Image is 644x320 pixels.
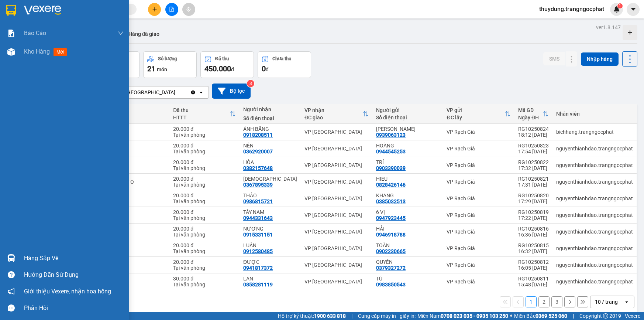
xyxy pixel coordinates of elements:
div: 01T GIẤY [104,279,166,285]
div: Mã GD [518,107,543,113]
div: 30.000 đ [173,276,236,282]
div: Người nhận [243,106,297,112]
button: caret-down [627,3,640,16]
button: Chưa thu0đ [258,51,311,78]
button: Bộ lọc [212,84,251,99]
div: 20.000 đ [173,242,236,248]
div: RG10250820 [518,193,549,198]
div: nguyenthianhdao.trangngocphat [556,162,633,168]
div: THẢO [243,193,297,198]
div: Nhân viên [556,111,633,117]
span: 1 [619,3,621,8]
span: mới [54,48,67,56]
div: nguyenthianhdao.trangngocphat [556,212,633,218]
svg: Clear value [190,89,196,95]
div: VP [GEOGRAPHIC_DATA] [304,129,369,135]
img: warehouse-icon [7,48,15,56]
div: VP [GEOGRAPHIC_DATA] [118,89,175,96]
div: Đã thu [173,107,230,113]
div: RG10250812 [518,259,549,265]
div: QUYỀN [376,259,439,265]
th: Toggle SortBy [443,104,514,124]
div: VP [GEOGRAPHIC_DATA] [304,162,369,168]
span: caret-down [630,6,637,13]
div: THAI [243,176,297,182]
div: VP [GEOGRAPHIC_DATA] [304,245,369,251]
div: Ngày ĐH [518,115,543,120]
div: VP Rạch Giá [447,195,511,201]
div: nguyenthianhdao.trangngocphat [556,245,633,251]
div: Số điện thoại [376,115,439,120]
img: warehouse-icon [7,254,15,262]
div: TÂY NAM [243,209,297,215]
div: VP [GEOGRAPHIC_DATA] [304,195,369,201]
strong: 1900 633 818 [314,313,346,319]
span: Giới thiệu Vexere, nhận hoa hồng [24,287,111,296]
div: 17:29 [DATE] [518,198,549,204]
sup: 3 [247,80,254,87]
span: notification [8,288,15,295]
span: 450.000 [204,64,231,73]
div: ĐC lấy [447,115,505,120]
button: Số lượng21món [143,51,197,78]
div: RG10250823 [518,143,549,149]
button: file-add [165,3,178,16]
div: Hướng dẫn sử dụng [24,269,124,280]
div: RG10250821 [518,176,549,182]
button: 1 [526,296,537,307]
th: Toggle SortBy [514,104,552,124]
div: 0915331151 [243,232,273,238]
div: HOÀNG [376,143,439,149]
div: VP [GEOGRAPHIC_DATA] [304,279,369,285]
span: aim [186,7,191,12]
div: Tại văn phòng [173,149,236,154]
div: RG10250822 [518,159,549,165]
div: 0947923445 [376,215,406,221]
span: Cung cấp máy in - giấy in: [358,312,416,320]
div: RG10250816 [518,226,549,232]
div: Phản hồi [24,303,124,314]
span: question-circle [8,271,15,278]
div: 16:32 [DATE] [518,248,549,254]
div: Đã thu [215,56,229,61]
span: Báo cáo [24,28,46,38]
div: nguyenthianhdao.trangngocphat [556,279,633,285]
div: Tại văn phòng [173,215,236,221]
span: Hỗ trợ kỹ thuật: [278,312,346,320]
div: VP [GEOGRAPHIC_DATA] [304,179,369,185]
div: 0382157648 [243,165,273,171]
div: 0912580485 [243,248,273,254]
div: TOÀN [376,242,439,248]
div: bichhang.trangngocphat [556,129,633,135]
div: 20.000 đ [173,259,236,265]
div: HIEU [376,176,439,182]
div: 1 HỘP [104,129,166,135]
div: RG10250819 [518,209,549,215]
div: Người gửi [376,107,439,113]
div: 20.000 đ [173,126,236,132]
div: 0941817372 [243,265,273,271]
div: 10 / trang [595,298,618,306]
div: VP Rạch Giá [447,146,511,152]
div: Hàng sắp về [24,253,124,264]
strong: 0708 023 035 - 0935 103 250 [441,313,508,319]
div: VP [GEOGRAPHIC_DATA] [304,146,369,152]
div: 0379327272 [376,265,406,271]
div: 20.000 đ [173,226,236,232]
button: plus [148,3,161,16]
button: aim [182,3,195,16]
div: ÁNH BĂNG [243,126,297,132]
div: Số điện thoại [243,115,297,121]
div: 0944545253 [376,149,406,154]
div: Tại văn phòng [173,265,236,271]
button: Nhập hàng [581,52,619,66]
div: VP Rạch Giá [447,229,511,235]
div: Ghi chú [104,115,166,120]
div: 20.000 đ [173,176,236,182]
div: nguyenthianhdao.trangngocphat [556,195,633,201]
img: logo-vxr [6,5,16,16]
span: Miền Nam [417,312,508,320]
div: VP [GEOGRAPHIC_DATA] [304,262,369,268]
div: HÔP [104,162,166,168]
span: đ [266,67,269,72]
